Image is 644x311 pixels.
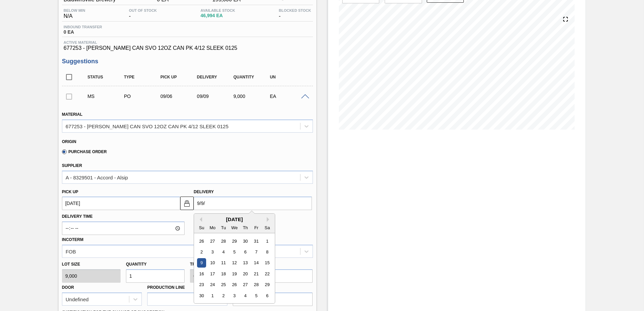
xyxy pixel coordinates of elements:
[194,216,275,222] div: [DATE]
[208,223,217,232] div: Mo
[122,75,163,79] div: Type
[219,237,228,246] div: Choose Tuesday, August 28th, 2001
[263,280,272,289] div: Choose Saturday, September 29th, 2001
[62,58,313,65] h3: Suggestions
[183,199,191,207] img: locked
[62,285,74,290] label: Door
[197,258,206,268] div: Choose Sunday, September 9th, 2001
[62,149,107,154] label: Purchase Order
[208,269,217,278] div: Choose Monday, September 17th, 2001
[268,75,309,79] div: UN
[252,223,261,232] div: Fr
[66,174,128,180] div: A - 8329501 - Accord - Alsip
[241,280,250,289] div: Choose Thursday, September 27th, 2001
[62,112,83,117] label: Material
[208,237,217,246] div: Choose Monday, August 27th, 2001
[219,269,228,278] div: Choose Tuesday, September 18th, 2001
[241,291,250,300] div: Choose Thursday, October 4th, 2001
[62,189,78,194] label: Pick up
[230,291,239,300] div: Choose Wednesday, October 3rd, 2001
[230,269,239,278] div: Choose Wednesday, September 19th, 2001
[62,197,180,210] input: mm/dd/yyyy
[241,269,250,278] div: Choose Thursday, September 20th, 2001
[267,217,271,222] button: Next Month
[208,291,217,300] div: Choose Monday, October 1st, 2001
[197,223,206,232] div: Su
[62,212,185,221] label: Delivery Time
[64,25,102,29] span: Inbound Transfer
[263,258,272,268] div: Choose Saturday, September 15th, 2001
[180,197,194,210] button: locked
[263,223,272,232] div: Sa
[64,45,311,51] span: 677253 - [PERSON_NAME] CAN SVO 12OZ CAN PK 4/12 SLEEK 0125
[208,258,217,268] div: Choose Monday, September 10th, 2001
[252,247,261,256] div: Choose Friday, September 7th, 2001
[64,8,85,12] span: Below Min
[194,189,214,194] label: Delivery
[197,237,206,246] div: Choose Sunday, August 26th, 2001
[219,291,228,300] div: Choose Tuesday, October 2nd, 2001
[208,280,217,289] div: Choose Monday, September 24th, 2001
[86,75,127,79] div: Status
[208,247,217,256] div: Choose Monday, September 3rd, 2001
[230,280,239,289] div: Choose Wednesday, September 26th, 2001
[219,280,228,289] div: Choose Tuesday, September 25th, 2001
[263,269,272,278] div: Choose Saturday, September 22nd, 2001
[252,291,261,300] div: Choose Friday, October 5th, 2001
[197,247,206,256] div: Choose Sunday, September 2nd, 2001
[252,269,261,278] div: Choose Friday, September 21st, 2001
[66,296,89,302] div: Undefined
[86,94,127,99] div: Manual Suggestion
[277,8,313,19] div: -
[230,258,239,268] div: Choose Wednesday, September 12th, 2001
[263,291,272,300] div: Choose Saturday, October 6th, 2001
[252,280,261,289] div: Choose Friday, September 28th, 2001
[197,280,206,289] div: Choose Sunday, September 23rd, 2001
[230,247,239,256] div: Choose Wednesday, September 5th, 2001
[230,223,239,232] div: We
[197,291,206,300] div: Choose Sunday, September 30th, 2001
[129,8,157,12] span: Out Of Stock
[62,139,76,144] label: Origin
[196,236,272,301] div: month 2001-09
[147,285,185,290] label: Production Line
[241,237,250,246] div: Choose Thursday, August 30th, 2001
[159,75,199,79] div: Pick up
[268,94,309,99] div: EA
[62,237,84,242] label: Incoterm
[241,258,250,268] div: Choose Thursday, September 13th, 2001
[263,247,272,256] div: Choose Saturday, September 8th, 2001
[62,260,121,269] label: Lot size
[62,163,82,168] label: Supplier
[252,258,261,268] div: Choose Friday, September 14th, 2001
[66,248,76,254] div: FOB
[200,13,235,18] span: 46,994 EA
[122,94,163,99] div: Purchase order
[252,237,261,246] div: Choose Friday, August 31st, 2001
[263,237,272,246] div: Choose Saturday, September 1st, 2001
[219,258,228,268] div: Choose Tuesday, September 11th, 2001
[200,8,235,12] span: Available Stock
[232,94,272,99] div: 9,000
[126,262,147,267] label: Quantity
[279,8,311,12] span: Blocked Stock
[195,94,236,99] div: 09/09/2001
[219,223,228,232] div: Tu
[241,223,250,232] div: Th
[197,217,202,222] button: Previous Month
[219,247,228,256] div: Choose Tuesday, September 4th, 2001
[241,247,250,256] div: Choose Thursday, September 6th, 2001
[66,123,229,129] div: 677253 - [PERSON_NAME] CAN SVO 12OZ CAN PK 4/12 SLEEK 0125
[194,197,312,210] input: mm/dd/yyyy
[64,30,102,35] span: 0 EA
[127,8,159,19] div: -
[62,8,87,19] div: N/A
[232,75,272,79] div: Quantity
[195,75,236,79] div: Delivery
[159,94,199,99] div: 09/06/2001
[64,40,311,44] span: Active Material
[197,269,206,278] div: Choose Sunday, September 16th, 2001
[190,262,207,267] label: Trucks
[230,237,239,246] div: Choose Wednesday, August 29th, 2001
